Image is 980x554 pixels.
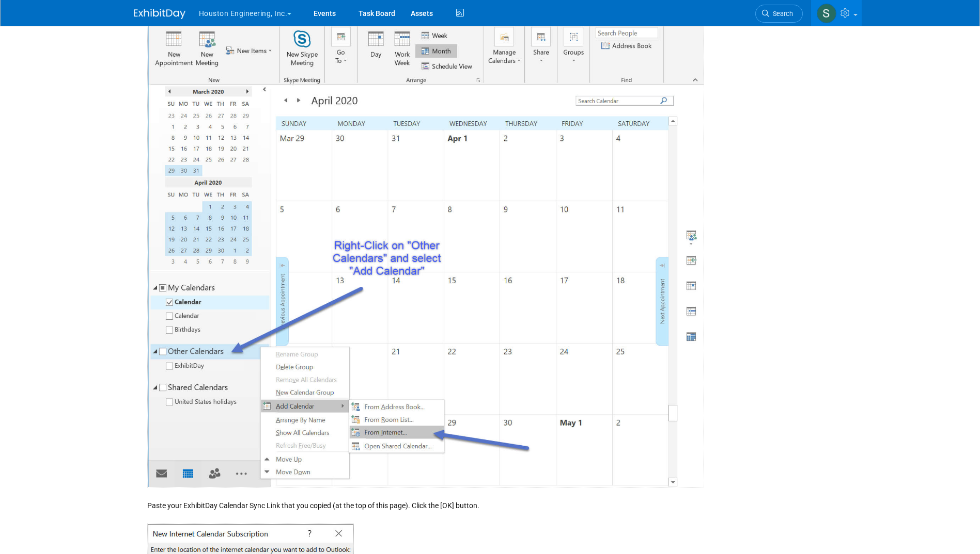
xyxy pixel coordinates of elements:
[134,9,185,19] img: ExhibitDay
[755,5,803,23] a: Search
[147,6,704,487] img: Outlook Calendar Screen shot
[147,487,844,511] div: Paste your ExhibitDay Calendar Sync Link that you copied (at the top of this page). Click the [OK...
[817,4,836,23] img: Shawn Mistelski
[769,10,793,18] span: Search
